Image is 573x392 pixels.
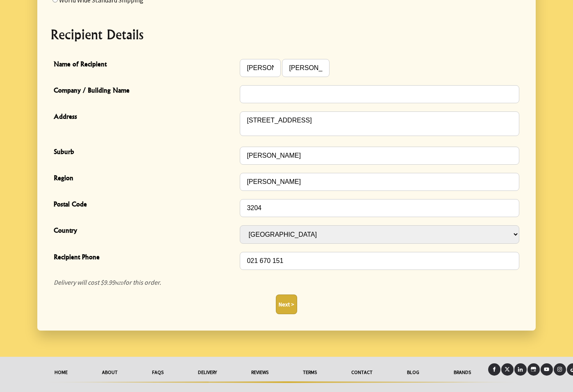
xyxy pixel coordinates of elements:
a: Terms [286,363,334,381]
span: Suburb [54,147,236,159]
a: Facebook [488,363,500,376]
span: Postal Code [54,199,236,211]
h2: Recipient Details [50,25,523,44]
a: HOME [37,363,85,381]
a: reviews [234,363,286,381]
input: Suburb [240,147,519,165]
span: Address [54,111,236,123]
select: Country [240,225,519,244]
span: Region [54,173,236,185]
a: Contact [334,363,390,381]
a: delivery [181,363,234,381]
span: NZD [115,280,123,286]
span: Name of Recipient [54,59,236,71]
a: Blog [390,363,437,381]
input: Region [240,173,519,191]
input: Recipient Phone [240,252,519,270]
span: Company / Building Name [54,85,236,97]
span: Country [54,225,236,237]
a: LinkedIn [514,363,527,376]
span: Recipient Phone [54,252,236,264]
a: Instagram [554,363,566,376]
input: Name of Recipient [240,59,281,77]
a: Brands [437,363,488,381]
input: Postal Code [240,199,519,217]
button: Next > [276,295,297,314]
a: Youtube [541,363,553,376]
a: X (Twitter) [501,363,514,376]
a: FAQs [135,363,181,381]
em: Delivery will cost $9.99 for this order. [54,278,161,286]
a: About [85,363,135,381]
input: Company / Building Name [240,85,519,103]
textarea: Address [240,111,519,136]
input: Name of Recipient [282,59,330,77]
